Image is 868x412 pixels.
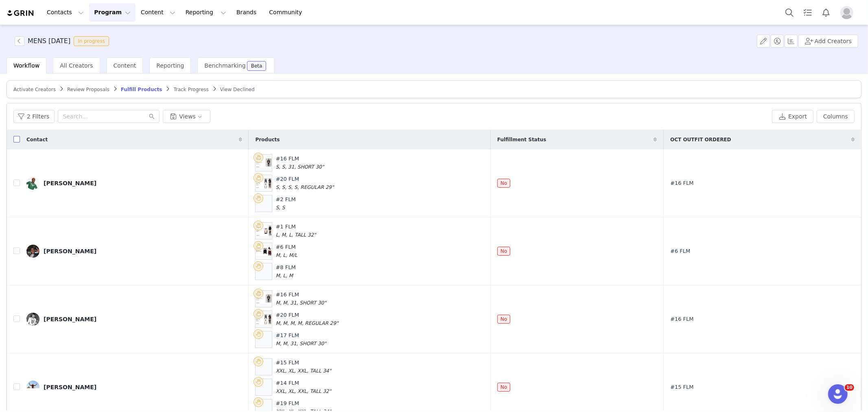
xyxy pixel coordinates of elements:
button: Program [89,3,136,22]
button: 2 Filters [13,110,55,123]
button: Notifications [817,3,835,22]
button: Views [163,110,210,123]
button: Export [772,110,813,123]
span: View Declined [220,87,255,92]
img: 6ee45054-d3f4-4a0f-8065-dfc2bc2a94f4.jpg [26,177,39,190]
span: Review Proposals [67,87,109,92]
a: Brands [232,3,264,22]
span: 10 [845,384,854,391]
span: [object Object] [15,36,112,46]
span: Contact [26,136,48,143]
div: #20 FLM [275,311,338,327]
a: [PERSON_NAME] [26,313,242,326]
span: In progress [74,36,109,46]
img: Product Image [256,383,272,391]
span: No [497,247,510,256]
span: Workflow [13,62,39,69]
img: Product Image [256,199,272,208]
span: Track Progress [173,87,208,92]
img: Product Image [256,335,272,344]
a: [PERSON_NAME] [26,381,242,394]
div: #17 FLM [275,331,326,347]
button: Contacts [42,3,89,22]
img: a879a19c-1b27-4110-b9b9-ddce232c2614.jpg [26,381,39,394]
span: #15 FLM [670,383,694,391]
button: Search [781,3,798,22]
span: XXL, XL, XXL, TALL 34" [275,368,331,374]
div: #15 FLM [275,359,331,375]
span: M, L, M/L [275,252,297,258]
div: #14 FLM [275,379,331,395]
img: cff3aa95-a157-4178-b39f-e27b8e2c8e2f.jpg [26,245,39,258]
i: icon: search [149,114,155,119]
span: Content [114,62,136,69]
div: Beta [251,64,262,68]
span: M, M, M, M, REGULAR 29" [275,320,338,326]
div: #20 FLM [275,175,334,191]
h3: MENS [DATE] [28,36,70,46]
img: Product Image [256,314,272,324]
span: S, S [275,205,285,210]
span: No [497,179,510,188]
div: #8 FLM [275,263,295,279]
a: [PERSON_NAME] [26,245,242,258]
img: Product Image [256,158,272,168]
span: M, M, 31, SHORT 30" [275,300,326,306]
button: Add Creators [798,35,858,48]
div: [PERSON_NAME] [44,316,96,322]
span: S, S, 31, SHORT 30" [275,164,324,170]
span: Fulfill Products [121,87,162,92]
img: Product Image [256,226,272,236]
a: Tasks [799,3,817,22]
div: #16 FLM [275,155,324,171]
div: [PERSON_NAME] [44,180,96,186]
span: Fulfillment Status [497,136,546,143]
img: cd6c0021-03b6-48f9-9c46-1877555cfe11.jpg [26,313,39,326]
img: placeholder-profile.jpg [840,6,853,19]
img: Product Image [256,267,272,276]
span: M, L, M [275,273,293,278]
span: Reporting [156,62,184,69]
img: Product Image [256,294,272,304]
iframe: Intercom live chat [828,384,848,404]
input: Search... [58,110,160,123]
span: #16 FLM [670,315,694,323]
span: No [497,383,510,392]
a: [PERSON_NAME] [26,177,242,190]
div: [PERSON_NAME] [44,384,96,390]
div: #2 FLM [275,195,295,211]
span: L, M, L, TALL 32" [275,232,316,238]
button: Content [136,3,180,22]
span: No [497,315,510,324]
span: Products [255,136,280,143]
span: Benchmarking [204,62,245,69]
div: #1 FLM [275,223,316,239]
div: #6 FLM [275,243,297,259]
span: S, S, S, S, REGULAR 29" [275,184,334,190]
span: #16 FLM [670,179,694,187]
a: Community [264,3,310,22]
button: Reporting [181,3,231,22]
button: Profile [835,6,861,19]
div: #16 FLM [275,291,326,307]
img: Product Image [256,362,272,372]
img: Product Image [256,178,272,188]
span: XXL, XL, XXL, TALL 32" [275,388,331,394]
span: M, M, 31, SHORT 30" [275,341,326,346]
button: Columns [817,110,855,123]
span: All Creators [60,62,93,69]
div: [PERSON_NAME] [44,248,96,254]
span: Activate Creators [13,87,56,92]
span: #6 FLM [670,247,690,255]
img: grin logo [7,9,35,17]
span: OCT OUTFIT ORDERED [670,136,731,143]
img: Product Image [256,247,272,256]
